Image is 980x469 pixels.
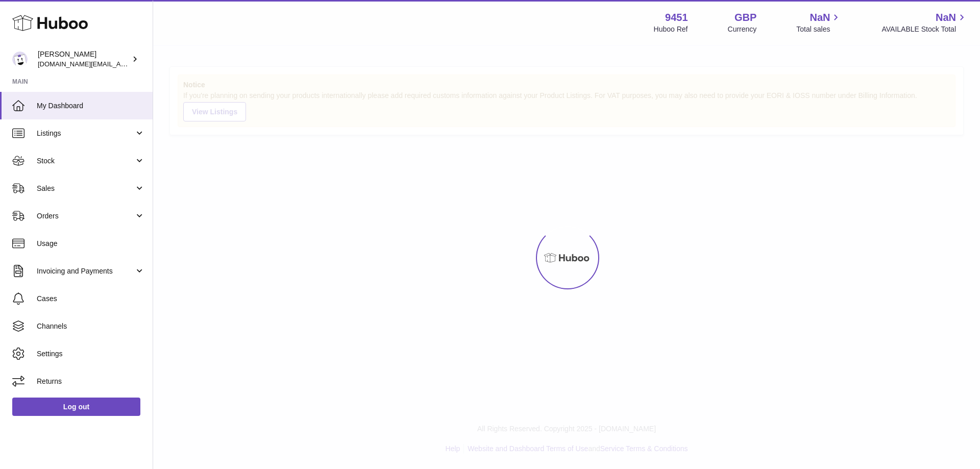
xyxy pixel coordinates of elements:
[38,60,203,68] span: [DOMAIN_NAME][EMAIL_ADDRESS][DOMAIN_NAME]
[37,156,134,166] span: Stock
[37,377,145,386] span: Returns
[37,322,145,331] span: Channels
[734,11,756,24] strong: GBP
[881,11,968,34] a: NaN AVAILABLE Stock Total
[12,398,140,416] a: Log out
[654,24,688,34] div: Huboo Ref
[37,239,145,249] span: Usage
[37,129,134,138] span: Listings
[810,11,830,24] span: NaN
[37,294,145,304] span: Cases
[37,349,145,359] span: Settings
[37,266,134,276] span: Invoicing and Payments
[37,184,134,193] span: Sales
[728,24,757,34] div: Currency
[37,101,145,111] span: My Dashboard
[12,52,28,67] img: amir.ch@gmail.com
[881,24,968,34] span: AVAILABLE Stock Total
[38,50,130,69] div: [PERSON_NAME]
[37,211,134,221] span: Orders
[796,11,842,34] a: NaN Total sales
[665,11,688,24] strong: 9451
[936,11,956,24] span: NaN
[796,24,842,34] span: Total sales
